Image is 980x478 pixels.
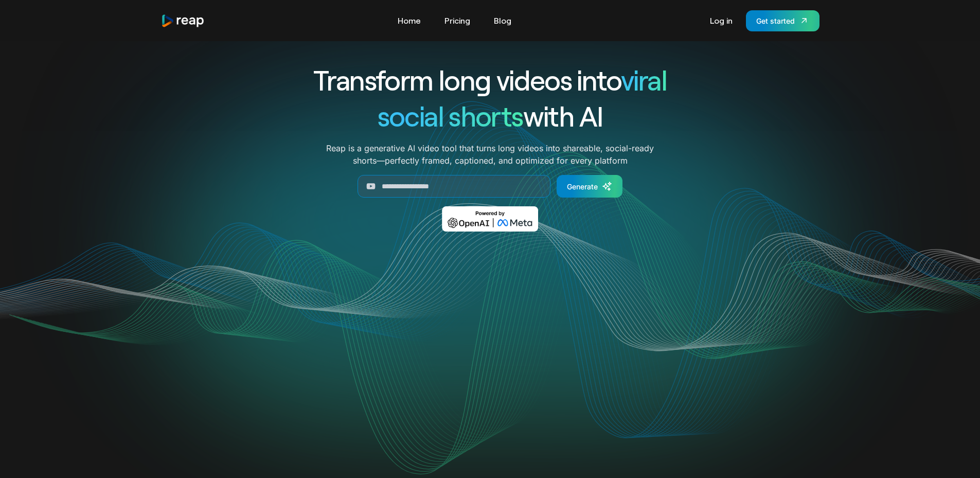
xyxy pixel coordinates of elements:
[393,12,426,29] a: Home
[439,12,475,29] a: Pricing
[161,14,205,28] a: home
[276,62,704,98] h1: Transform long videos into
[378,99,523,132] span: social shorts
[756,15,795,26] div: Get started
[276,175,704,198] form: Generate Form
[276,98,704,134] h1: with AI
[705,12,738,29] a: Log in
[489,12,516,29] a: Blog
[746,10,819,31] a: Get started
[621,63,667,96] span: viral
[557,175,622,198] a: Generate
[283,246,697,454] video: Your browser does not support the video tag.
[326,142,654,167] p: Reap is a generative AI video tool that turns long videos into shareable, social-ready shorts—per...
[567,181,598,192] div: Generate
